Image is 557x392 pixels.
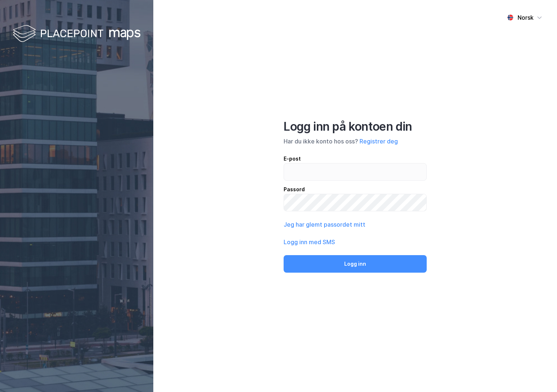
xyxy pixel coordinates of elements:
[13,23,141,45] img: logo-white.f07954bde2210d2a523dddb988cd2aa7.svg
[284,220,365,229] button: Jeg har glemt passordet mitt
[284,185,427,194] div: Passord
[360,137,398,146] button: Registrer deg
[284,119,427,134] div: Logg inn på kontoen din
[518,13,534,22] div: Norsk
[284,238,335,246] button: Logg inn med SMS
[284,154,427,163] div: E-post
[284,255,427,273] button: Logg inn
[284,137,427,146] div: Har du ikke konto hos oss?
